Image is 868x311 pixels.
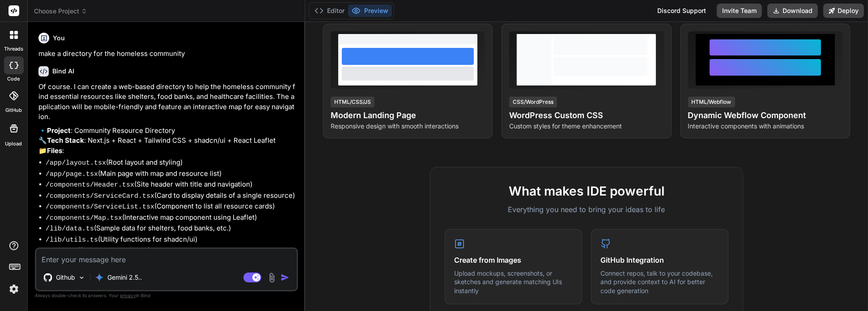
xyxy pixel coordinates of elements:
[331,122,485,131] p: Responsive design with smooth interactions
[5,107,22,114] label: GitHub
[823,4,864,18] button: Deploy
[46,169,296,180] li: (Main page with map and resource list)
[652,4,711,18] div: Discord Support
[46,247,78,255] code: /public/
[38,126,296,156] p: 🔹 : Community Resource Directory 🔧 : Next.js + React + Tailwind CSS + shadcn/ui + React Leaflet 📁 :
[46,234,296,246] li: (Utility functions for shadcn/ui)
[331,109,485,122] h4: Modern Landing Page
[120,293,136,298] span: privacy
[46,213,296,224] li: (Interactive map component using Leaflet)
[509,122,664,131] p: Custom styles for theme enhancement
[35,291,298,300] p: Always double-check its answers. Your in Bind
[47,126,71,135] strong: Project
[46,245,296,256] li: (for map marker icons)
[46,203,154,211] code: /components/ServiceList.tsx
[4,45,23,53] label: threads
[47,136,84,145] strong: Tech Stack
[600,269,719,295] p: Connect repos, talk to your codebase, and provide context to AI for better code generation
[38,82,296,122] p: Of course. I can create a web-based directory to help the homeless community find essential resou...
[46,191,296,202] li: (Card to display details of a single resource)
[46,181,134,189] code: /components/Header.tsx
[5,140,22,148] label: Upload
[46,170,98,178] code: /app/page.tsx
[281,273,289,282] img: icon
[717,4,762,18] button: Invite Team
[688,97,735,107] div: HTML/Webflow
[445,204,728,215] p: Everything you need to bring your ideas to life
[38,49,296,59] p: make a directory for the homeless community
[95,273,104,282] img: Gemini 2.5 Pro
[46,225,94,233] code: /lib/data.ts
[46,159,106,167] code: /app/layout.tsx
[46,179,296,191] li: (Site header with title and navigation)
[688,109,842,122] h4: Dynamic Webflow Component
[46,223,296,234] li: (Sample data for shelters, food banks, etc.)
[46,214,122,222] code: /components/Map.tsx
[688,122,842,131] p: Interactive components with animations
[34,7,87,16] span: Choose Project
[311,4,348,17] button: Editor
[46,158,296,169] li: (Root layout and styling)
[348,4,392,17] button: Preview
[454,269,573,295] p: Upload mockups, screenshots, or sketches and generate matching UIs instantly
[267,273,277,283] img: attachment
[331,97,374,107] div: HTML/CSS/JS
[445,182,728,200] h2: What makes IDE powerful
[46,192,154,200] code: /components/ServiceCard.tsx
[600,255,719,265] h4: GitHub Integration
[8,75,20,83] label: code
[53,34,65,43] h6: You
[52,67,74,76] h6: Bind AI
[767,4,818,18] button: Download
[509,109,664,122] h4: WordPress Custom CSS
[454,255,573,265] h4: Create from Images
[47,146,62,155] strong: Files
[46,201,296,213] li: (Component to list all resource cards)
[46,236,98,244] code: /lib/utils.ts
[509,97,557,107] div: CSS/WordPress
[56,273,75,282] p: Github
[6,281,21,297] img: settings
[107,273,142,282] p: Gemini 2.5..
[78,274,85,281] img: Pick Models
